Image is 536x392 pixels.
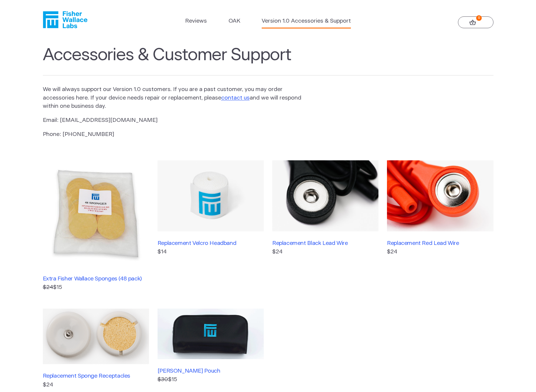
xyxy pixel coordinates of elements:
[158,309,264,359] img: Fisher Wallace Pouch
[262,17,351,26] a: Version 1.0 Accessories & Support
[158,160,264,292] a: Replacement Velcro Headband$14
[158,309,264,389] a: [PERSON_NAME] Pouch $30$15
[272,248,378,256] p: $24
[387,160,493,292] a: Replacement Red Lead Wire$24
[158,240,264,247] h3: Replacement Velcro Headband
[185,17,207,26] a: Reviews
[229,17,240,26] a: OAK
[43,11,87,28] a: Fisher Wallace
[158,368,264,374] h3: [PERSON_NAME] Pouch
[43,381,149,389] p: $24
[43,285,53,290] s: $24
[158,248,264,256] p: $14
[43,309,149,364] img: Replacement Sponge Receptacles
[43,130,302,139] p: Phone: [PHONE_NUMBER]
[43,160,149,267] img: Extra Fisher Wallace Sponges (48 pack)
[158,377,168,382] s: $30
[387,248,493,256] p: $24
[387,160,493,231] img: Replacement Red Lead Wire
[43,283,149,292] p: $15
[43,160,149,292] a: Extra Fisher Wallace Sponges (48 pack) $24$15
[43,275,149,282] h3: Extra Fisher Wallace Sponges (48 pack)
[43,309,149,389] a: Replacement Sponge Receptacles$24
[158,376,264,384] p: $15
[158,160,264,231] img: Replacement Velcro Headband
[387,240,493,247] h3: Replacement Red Lead Wire
[272,160,378,292] a: Replacement Black Lead Wire$24
[272,160,378,231] img: Replacement Black Lead Wire
[43,45,493,76] h1: Accessories & Customer Support
[476,15,482,21] strong: 0
[43,116,302,125] p: Email: [EMAIL_ADDRESS][DOMAIN_NAME]
[43,373,149,379] h3: Replacement Sponge Receptacles
[221,95,250,101] a: contact us
[458,16,493,28] a: 0
[272,240,378,247] h3: Replacement Black Lead Wire
[43,85,302,111] p: We will always support our Version 1.0 customers. If you are a past customer, you may order acces...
